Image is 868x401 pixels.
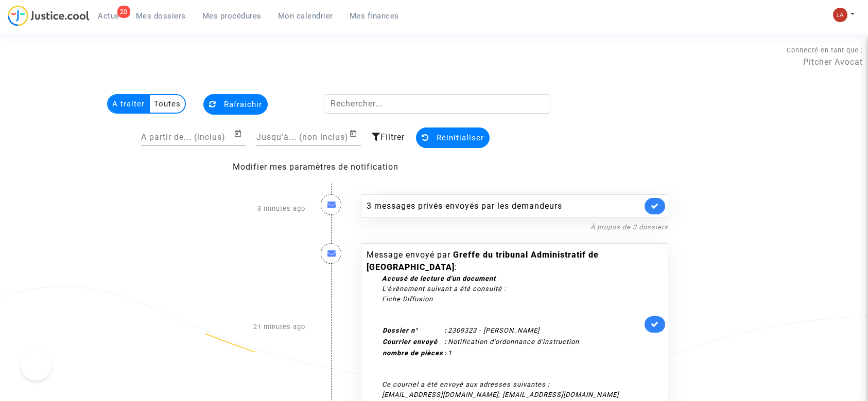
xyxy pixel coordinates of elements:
img: jc-logo.svg [8,5,90,26]
span: Actus [98,11,119,21]
button: Open calendar [234,127,246,140]
button: Open calendar [349,127,361,140]
b: nombre de pièces [383,349,443,357]
b: Courrier envoyé [383,338,438,345]
div: Message envoyé par : [367,249,642,400]
button: Rafraichir [203,94,268,115]
img: 3f9b7d9779f7b0ffc2b90d026f0682a9 [833,8,847,22]
a: Mon calendrier [270,8,341,24]
a: Mes finances [341,8,407,24]
strong: Accusé de lecture d'un document [382,275,496,282]
a: Mes procédures [194,8,270,24]
button: Réinitialiser [416,127,490,148]
th: : [444,348,447,359]
span: Rafraichir [224,100,262,109]
div: 3 messages privés envoyés par les demandeurs [367,200,642,212]
td: 1 [447,348,580,359]
multi-toggle-item: A traiter [108,95,150,113]
a: 20Actus [90,8,128,24]
div: 3 minutes ago [192,184,313,233]
span: Mes procédures [202,11,262,21]
div: 20 [117,6,130,18]
a: Modifier mes paramètres de notification [233,162,398,172]
b: Dossier n° [383,326,418,334]
div: L'évènement suivant a été consulté : Ce courriel a été envoyé aux adresses suivantes : [EMAIL_ADD... [382,274,642,400]
multi-toggle-item: Toutes [150,95,185,113]
td: Notification d'ordonnance d'instruction [447,336,580,348]
span: Connecté en tant que : [787,46,863,54]
span: Filtrer [380,132,405,142]
span: Mes dossiers [136,11,186,21]
iframe: Help Scout Beacon - Open [21,350,51,380]
b: Greffe du tribunal Administratif de [GEOGRAPHIC_DATA] [367,250,599,272]
span: Réinitialiser [437,133,484,142]
td: 2309323 - [PERSON_NAME] [447,325,580,336]
span: Mes finances [350,11,399,21]
input: Rechercher... [324,94,551,114]
div: Fiche Diffusion [382,294,642,304]
a: À propos de 3 dossiers [591,223,668,231]
th: : [444,325,447,336]
a: Mes dossiers [128,8,194,24]
span: Mon calendrier [278,11,333,21]
th: : [444,336,447,348]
